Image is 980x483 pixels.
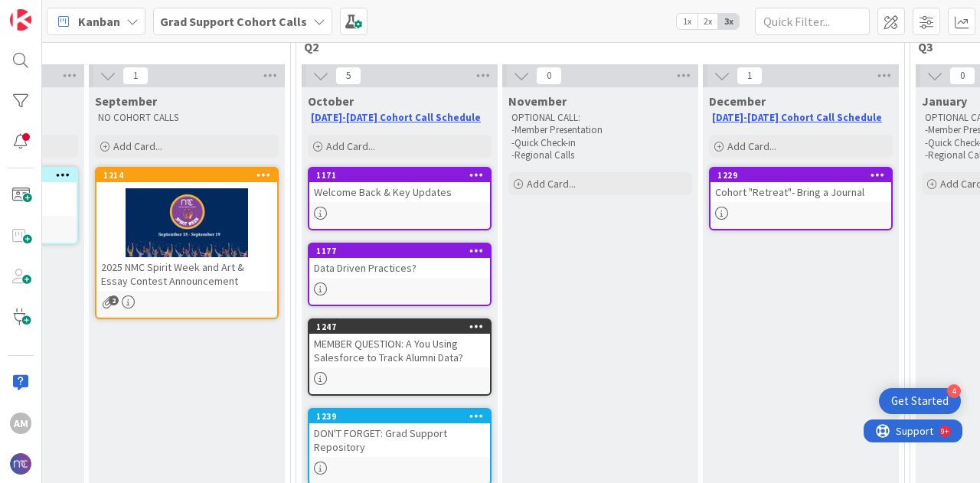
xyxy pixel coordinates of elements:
div: 1171 [309,168,490,182]
img: avatar [10,453,31,475]
span: Kanban [78,12,120,31]
span: 3x [718,14,739,29]
div: 12142025 NMC Spirit Week and Art & Essay Contest Announcement [96,168,277,291]
div: 1239 [316,411,490,422]
span: September [95,93,157,109]
span: 2x [697,14,718,29]
div: 4 [947,384,961,398]
span: 2 [109,295,119,305]
span: Add Card... [113,139,162,153]
div: 1177Data Driven Practices? [309,244,490,278]
span: October [308,93,354,109]
p: -Regional Calls [511,149,689,162]
span: 1 [122,67,149,85]
span: 0 [536,67,562,85]
b: Grad Support Cohort Calls [160,14,307,29]
span: Add Card... [727,139,776,153]
div: 1239 [309,410,490,423]
div: Open Get Started checklist, remaining modules: 4 [879,388,961,414]
span: Add Card... [527,177,576,191]
span: Support [32,2,70,21]
div: 1229 [717,170,891,181]
div: Data Driven Practices? [309,258,490,278]
div: Welcome Back & Key Updates [309,182,490,202]
span: 1 [737,67,763,85]
div: 1177 [309,244,490,258]
span: 1x [677,14,697,29]
div: 1239DON'T FORGET: Grad Support Repository [309,410,490,457]
span: January [922,93,967,109]
div: 1247 [316,321,490,332]
span: 5 [335,67,361,85]
p: NO COHORT CALLS [98,112,276,124]
div: DON'T FORGET: Grad Support Repository [309,423,490,457]
div: 1214 [103,170,277,181]
div: 1247MEMBER QUESTION: A You Using Salesforce to Track Alumni Data? [309,320,490,367]
span: 0 [949,67,975,85]
div: 1214 [96,168,277,182]
div: MEMBER QUESTION: A You Using Salesforce to Track Alumni Data? [309,334,490,367]
p: OPTIONAL CALL: [511,112,689,124]
span: November [508,93,567,109]
a: [DATE]-[DATE] Cohort Call Schedule [311,111,481,124]
span: Q2 [304,39,885,54]
div: 1229Cohort "Retreat"- Bring a Journal [710,168,891,202]
div: 1171 [316,170,490,181]
img: Visit kanbanzone.com [10,9,31,31]
span: Add Card... [326,139,375,153]
div: 9+ [77,6,85,18]
div: AM [10,413,31,434]
span: December [709,93,766,109]
input: Quick Filter... [755,8,870,35]
div: 1171Welcome Back & Key Updates [309,168,490,202]
p: -Member Presentation [511,124,689,136]
div: Get Started [891,393,949,409]
div: 1247 [309,320,490,334]
div: 1177 [316,246,490,256]
div: Cohort "Retreat"- Bring a Journal [710,182,891,202]
div: 1229 [710,168,891,182]
a: [DATE]-[DATE] Cohort Call Schedule [712,111,882,124]
div: 2025 NMC Spirit Week and Art & Essay Contest Announcement [96,257,277,291]
p: -Quick Check-in [511,137,689,149]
